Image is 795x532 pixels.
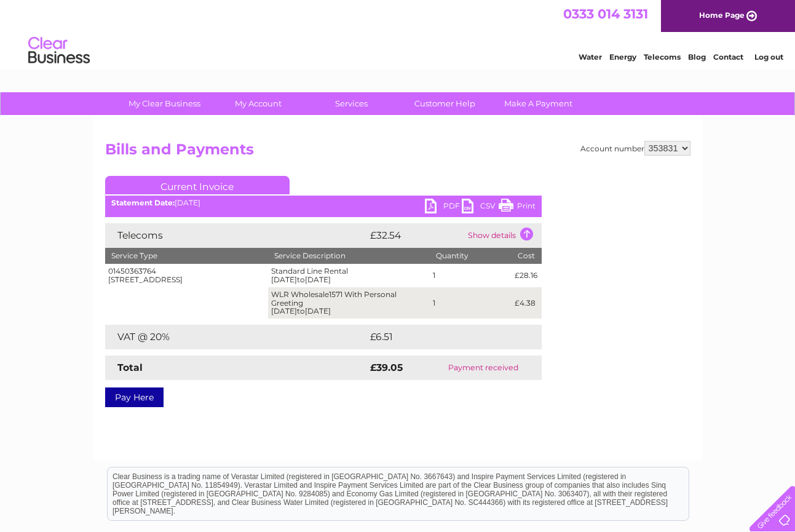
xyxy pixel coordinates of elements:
a: Pay Here [105,387,164,407]
td: £32.54 [367,223,465,248]
a: Customer Help [394,92,496,115]
td: Telecoms [105,223,367,248]
span: to [297,306,305,316]
a: CSV [462,199,499,216]
td: £4.38 [512,287,541,319]
td: £28.16 [512,264,541,287]
td: Show details [465,223,542,248]
a: My Account [207,92,309,115]
a: Blog [688,52,706,62]
img: logo.png [28,32,90,69]
th: Service Description [268,248,430,264]
h2: Bills and Payments [105,141,690,164]
td: Payment received [425,355,541,380]
a: Print [499,199,536,216]
a: My Clear Business [114,92,215,115]
a: Energy [609,52,636,62]
a: Water [579,52,602,62]
a: Current Invoice [105,176,290,194]
td: Standard Line Rental [DATE] [DATE] [268,264,430,287]
td: WLR Wholesale1571 With Personal Greeting [DATE] [DATE] [268,287,430,319]
strong: £39.05 [370,362,403,373]
a: 0333 014 3131 [563,6,648,22]
b: Statement Date: [111,198,175,207]
a: Services [301,92,402,115]
td: 1 [430,287,512,319]
a: Log out [754,52,783,62]
div: Clear Business is a trading name of Verastar Limited (registered in [GEOGRAPHIC_DATA] No. 3667643... [108,7,689,60]
th: Service Type [105,248,269,264]
th: Cost [512,248,541,264]
th: Quantity [430,248,512,264]
div: Account number [580,141,690,156]
a: PDF [425,199,462,216]
td: VAT @ 20% [105,325,367,349]
a: Make A Payment [488,92,589,115]
a: Telecoms [644,52,681,62]
a: Contact [713,52,743,62]
td: 1 [430,264,512,287]
div: [DATE] [105,199,542,207]
strong: Total [117,362,143,373]
div: 01450363764 [STREET_ADDRESS] [108,267,266,284]
td: £6.51 [367,325,511,349]
span: to [297,275,305,284]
